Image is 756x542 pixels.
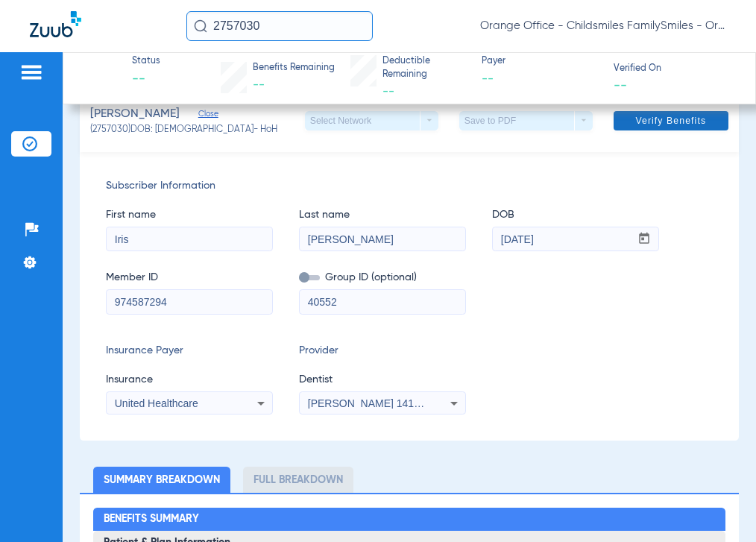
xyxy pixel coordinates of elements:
button: Verify Benefits [614,111,728,130]
span: Provider [299,343,466,359]
span: First name [106,207,273,223]
span: Benefits Remaining [253,62,335,75]
span: -- [132,70,160,89]
span: Orange Office - Childsmiles FamilySmiles - Orange St Dental Associates LLC - Orange General DBA A... [480,19,726,34]
span: -- [382,86,394,98]
span: Payer [482,55,600,69]
span: Subscriber Information [106,178,713,194]
span: Group ID (optional) [299,270,466,286]
li: Summary Breakdown [93,467,230,493]
span: -- [482,70,600,89]
span: Verified On [614,63,732,76]
span: Dentist [299,372,466,388]
h2: Benefits Summary [93,508,726,532]
span: DOB [492,207,659,223]
span: Member ID [106,270,273,286]
input: Search for patients [186,11,373,41]
img: Zuub Logo [30,11,81,37]
span: Insurance [106,372,273,388]
img: Search Icon [194,19,207,33]
span: Deductible Remaining [382,55,468,81]
button: Open calendar [630,227,659,251]
span: (2757030) DOB: [DEMOGRAPHIC_DATA] - HoH [90,124,277,137]
span: -- [253,79,265,91]
iframe: Chat Widget [681,470,756,542]
span: Close [198,109,212,123]
span: [PERSON_NAME] [90,105,180,124]
span: -- [614,77,627,92]
span: Insurance Payer [106,343,273,359]
span: [PERSON_NAME] 1417504614 [308,397,455,409]
span: Status [132,55,160,69]
img: hamburger-icon [19,63,43,81]
span: Verify Benefits [635,115,706,127]
li: Full Breakdown [243,467,353,493]
span: United Healthcare [115,397,198,409]
span: Last name [299,207,466,223]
